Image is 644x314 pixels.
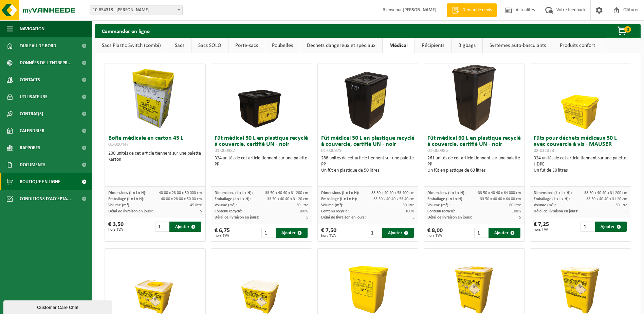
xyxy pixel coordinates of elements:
span: Documents [20,156,45,173]
span: 33.50 x 40.40 x 31.200 cm [265,191,308,195]
span: Rapports [20,139,40,156]
span: 30 litre [296,203,308,207]
a: Demande devis [447,3,497,17]
button: Ajouter [276,228,307,238]
span: Conditions d'accepta... [20,190,71,207]
button: Ajouter [489,228,520,238]
span: 40.00 x 28.00 x 50.000 cm [159,191,202,195]
span: 33.50 x 40.40 x 31.200 cm [584,191,627,195]
span: Emballage (L x l x H): [215,197,251,201]
span: 33.50 x 40.40 x 53.400 cm [371,191,415,195]
h2: Commander en ligne [95,24,157,37]
img: 01-000986 [440,64,508,132]
input: 1 [155,222,169,232]
input: 1 [581,222,594,232]
span: 40.00 x 28.00 x 50.00 cm [161,197,202,201]
div: 324 unités de cet article tiennent sur une palette [215,155,308,168]
span: Contenu recyclé: [427,209,455,213]
h3: Fût médical 50 L en plastique recyclé à couvercle, certifié UN - noir [321,135,415,154]
iframe: chat widget [3,299,113,314]
input: 1 [368,228,381,238]
span: Délai de livraison en jours: [215,215,259,220]
img: 01-000979 [334,64,402,132]
span: 5 [200,209,202,213]
button: Ajouter [382,228,414,238]
span: Dimensions (L x l x H): [427,191,465,195]
span: Calendrier [20,122,44,139]
h3: Fût médical 30 L en plastique recyclé à couvercle, certifié UN - noir [215,135,308,154]
span: hors TVA [534,228,549,232]
span: 02-011373 [534,148,554,153]
div: 261 unités de cet article tiennent sur une palette [427,155,521,174]
span: 01-000982 [215,148,235,153]
span: Contenu recyclé: [215,209,242,213]
span: Volume (m³): [215,203,237,207]
span: 5 [519,215,521,220]
span: 01-000986 [427,148,448,153]
span: 100% [405,209,415,213]
span: 10-854318 - ELIA BRESSOUX - BRESSOUX [90,5,183,15]
span: 01-000447 [108,142,129,147]
span: 5 [412,215,415,220]
span: Emballage (L x l x H): [108,197,144,201]
span: Volume (m³): [321,203,343,207]
span: Contrat(s) [20,105,43,122]
a: Poubelles [265,38,300,53]
span: 45 litre [190,203,202,207]
div: Un fût en plastique de 50 litres [321,168,415,174]
span: Volume (m³): [534,203,556,207]
div: Un fut de 30 litres [534,168,627,174]
input: 1 [261,228,275,238]
span: 33.50 x 40.40 x 53.40 cm [373,197,415,201]
div: 200 unités de cet article tiennent sur une palette [108,151,202,163]
a: Produits confort [553,38,602,53]
a: Sacs Plastic Switch (combi) [95,38,168,53]
div: PP [215,161,308,168]
span: 33.50 x 40.40 x 31.20 cm [586,197,627,201]
div: € 3,50 [108,222,124,232]
div: PP [321,161,415,168]
span: Dimensions (L x l x H): [215,191,253,195]
span: Utilisateurs [20,88,48,105]
span: Emballage (L x l x H): [321,197,357,201]
span: Navigation [20,20,44,37]
span: Délai de livraison en jours: [108,209,153,213]
span: Volume (m³): [108,203,130,207]
button: 0 [606,24,640,38]
a: Bigbags [452,38,482,53]
span: 10-854318 - ELIA BRESSOUX - BRESSOUX [90,5,182,15]
div: Un fût en plastique de 60 litres [427,168,521,174]
div: € 7,50 [321,228,336,238]
h3: Boîte médicale en carton 45 L [108,135,202,149]
div: HDPE [534,161,627,168]
span: 33.50 x 40.40 x 64.000 cm [478,191,521,195]
input: 1 [474,228,488,238]
a: Récipients [415,38,451,53]
span: Délai de livraison en jours: [427,215,472,220]
button: Ajouter [595,222,627,232]
a: Médical [383,38,415,53]
span: 01-000979 [321,148,342,153]
span: 100% [512,209,521,213]
img: 01-000982 [227,64,295,132]
span: 100% [299,209,308,213]
h3: Fûts pour déchets médicaux 30 L avec couvercle à vis - MAUSER [534,135,627,154]
span: Demande devis [461,7,493,14]
span: hors TVA [108,228,124,232]
span: hors TVA [427,234,443,238]
a: Déchets dangereux et spéciaux [300,38,382,53]
div: 288 unités de cet article tiennent sur une palette [321,155,415,174]
a: Porte-sacs [228,38,265,53]
span: 33.50 x 40.40 x 31.20 cm [267,197,308,201]
div: € 8,00 [427,228,443,238]
span: 60 litre [509,203,521,207]
span: Données de l'entrepr... [20,54,72,71]
span: 33.50 x 40.40 x 64.00 cm [480,197,521,201]
img: 02-011373 [547,64,614,132]
span: Boutique en ligne [20,173,60,190]
span: Contacts [20,71,40,88]
div: Karton [108,157,202,163]
span: Dimensions (L x l x H): [534,191,572,195]
h3: Fût médical 60 L en plastique recyclé à couvercle, certifié UN - noir [427,135,521,154]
